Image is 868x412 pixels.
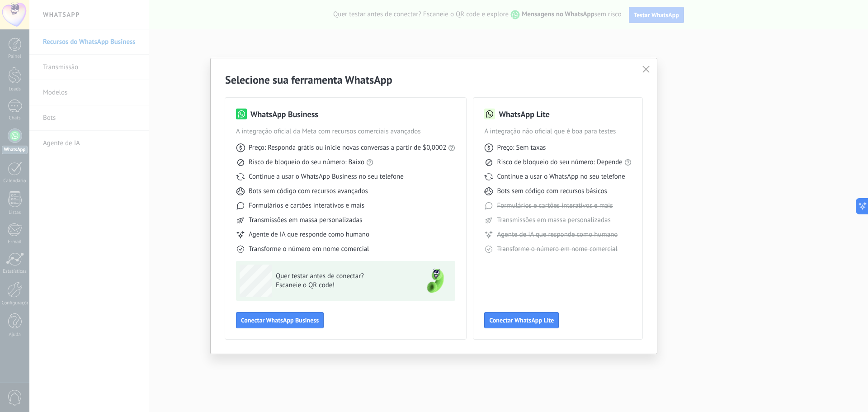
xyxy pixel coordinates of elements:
[497,216,610,225] span: Transmissões em massa personalizadas
[236,127,455,136] span: A integração oficial da Meta com recursos comerciais avançados
[249,172,404,181] span: Continue a usar o WhatsApp Business no seu telefone
[497,230,618,239] span: Agente de IA que responde como humano
[484,312,559,328] button: Conectar WhatsApp Lite
[497,187,607,196] span: Bots sem código com recursos básicos
[497,201,613,210] span: Formulários e cartões interativos e mais
[499,109,549,120] h3: WhatsApp Lite
[249,201,364,210] span: Formulários e cartões interativos e mais
[497,172,625,181] span: Continue a usar o WhatsApp no seu telefone
[249,143,446,152] span: Preço: Responda grátis ou inicie novas conversas a partir de $0,0002
[249,216,362,225] span: Transmissões em massa personalizadas
[497,245,617,254] span: Transforme o número em nome comercial
[249,230,369,239] span: Agente de IA que responde como humano
[276,281,408,290] span: Escaneie o QR code!
[236,312,324,328] button: Conectar WhatsApp Business
[225,73,642,87] h2: Selecione sua ferramenta WhatsApp
[276,272,408,281] span: Quer testar antes de conectar?
[241,317,319,323] span: Conectar WhatsApp Business
[249,158,364,167] span: Risco de bloqueio do seu número: Baixo
[497,143,546,152] span: Preço: Sem taxas
[484,127,632,136] span: A integração não oficial que é boa para testes
[249,245,369,254] span: Transforme o número em nome comercial
[419,265,452,297] img: green-phone.png
[250,109,318,120] h3: WhatsApp Business
[249,187,368,196] span: Bots sem código com recursos avançados
[489,317,554,323] span: Conectar WhatsApp Lite
[497,158,623,167] span: Risco de bloqueio do seu número: Depende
